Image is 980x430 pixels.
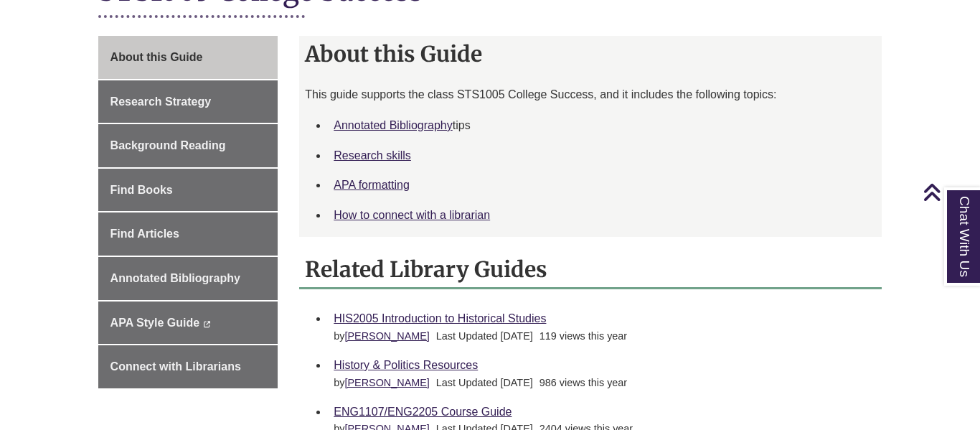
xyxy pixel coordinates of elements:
li: tips [328,111,876,141]
a: Connect with Librarians [98,345,278,388]
a: ENG1107/ENG2205 Course Guide [334,406,512,418]
span: 119 views this year [540,330,627,342]
span: Find Books [110,184,173,196]
a: Find Books [98,169,278,212]
a: Find Articles [98,212,278,256]
a: Background Reading [98,124,278,167]
div: Guide Page Menu [98,36,278,388]
span: Background Reading [110,139,226,151]
span: by [334,330,433,342]
span: APA Style Guide [110,317,199,329]
span: About this Guide [110,51,203,63]
a: HIS2005 Introduction to Historical Studies [334,312,546,324]
a: How to connect with a librarian [334,209,490,221]
h2: About this Guide [299,36,882,72]
p: This guide supports the class STS1005 College Success, and it includes the following topics: [305,86,876,103]
span: Connect with Librarians [110,360,241,373]
span: 986 views this year [540,377,627,388]
a: [PERSON_NAME] [344,330,429,342]
a: Back to Top [923,182,976,202]
span: Last Updated [DATE] [436,330,533,342]
span: Research Strategy [110,95,212,108]
span: Last Updated [DATE] [436,377,533,388]
span: by [334,377,433,388]
a: Research Strategy [98,80,278,123]
a: Annotated Bibliography [98,257,278,300]
a: History & Politics Resources [334,359,478,371]
i: This link opens in a new window [203,321,211,327]
a: [PERSON_NAME] [344,377,429,388]
a: Annotated Bibliography [334,119,452,131]
a: APA formatting [334,179,410,191]
h2: Related Library Guides [299,251,882,289]
span: Annotated Bibliography [110,272,240,284]
a: Research skills [334,149,411,162]
span: Find Articles [110,228,179,240]
a: APA Style Guide [98,302,278,345]
a: About this Guide [98,36,278,79]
